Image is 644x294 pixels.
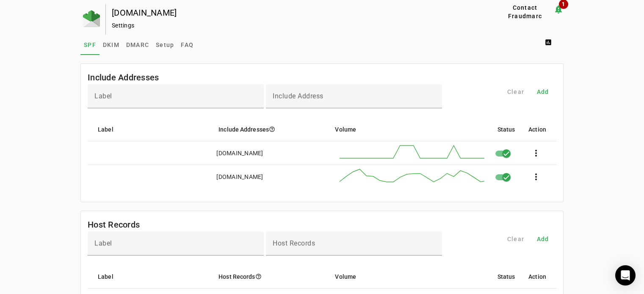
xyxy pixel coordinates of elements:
mat-label: Include Address [273,92,323,100]
span: DMARC [126,42,149,48]
div: [DOMAIN_NAME] [216,149,263,157]
mat-label: Label [94,239,112,247]
mat-header-cell: Include Addresses [212,118,328,141]
mat-header-cell: Label [88,118,212,141]
a: Setup [152,35,177,55]
a: SPF [80,35,100,55]
a: DMARC [123,35,152,55]
button: Add [529,231,556,247]
span: FAQ [181,42,193,48]
button: Add [529,84,556,99]
mat-header-cell: Volume [328,118,490,141]
i: help_outline [255,273,262,280]
span: Add [537,88,549,96]
fm-list-table: Include Addresses [80,63,564,202]
mat-header-cell: Action [522,265,556,289]
div: Open Intercom Messenger [615,265,636,286]
mat-header-cell: Host Records [212,265,328,289]
div: Settings [112,21,470,30]
mat-header-cell: Action [522,118,556,141]
mat-label: Host Records [273,239,315,247]
mat-icon: notification_important [553,4,564,14]
span: Add [537,235,549,243]
span: Setup [156,42,174,48]
a: DKIM [100,35,123,55]
a: FAQ [177,35,197,55]
mat-header-cell: Volume [328,265,490,289]
mat-header-cell: Status [491,265,522,289]
img: Fraudmarc Logo [83,10,100,27]
span: DKIM [103,42,119,48]
i: help_outline [269,126,275,132]
div: [DOMAIN_NAME] [112,8,470,17]
div: [DOMAIN_NAME] [216,173,263,181]
mat-header-cell: Label [88,265,212,289]
mat-card-title: Include Addresses [88,71,159,84]
button: Contact Fraudmarc [497,4,553,19]
mat-card-title: Host Records [88,218,140,231]
mat-header-cell: Status [491,118,522,141]
span: Contact Fraudmarc [500,3,550,20]
mat-label: Label [94,92,112,100]
span: SPF [84,42,96,48]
